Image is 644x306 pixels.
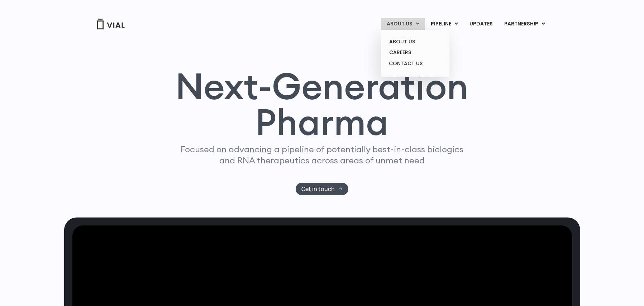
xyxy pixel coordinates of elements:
p: Focused on advancing a pipeline of potentially best-in-class biologics and RNA therapeutics acros... [178,144,467,166]
a: PARTNERSHIPMenu Toggle [499,18,551,30]
a: CONTACT US [384,58,447,70]
a: CAREERS [384,47,447,58]
a: ABOUT USMenu Toggle [381,18,425,30]
h1: Next-Generation Pharma [167,68,477,140]
img: Vial Logo [96,19,125,29]
a: PIPELINEMenu Toggle [425,18,464,30]
a: UPDATES [464,18,498,30]
a: ABOUT US [384,36,447,47]
a: Get in touch [296,183,348,195]
span: Get in touch [301,186,335,192]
